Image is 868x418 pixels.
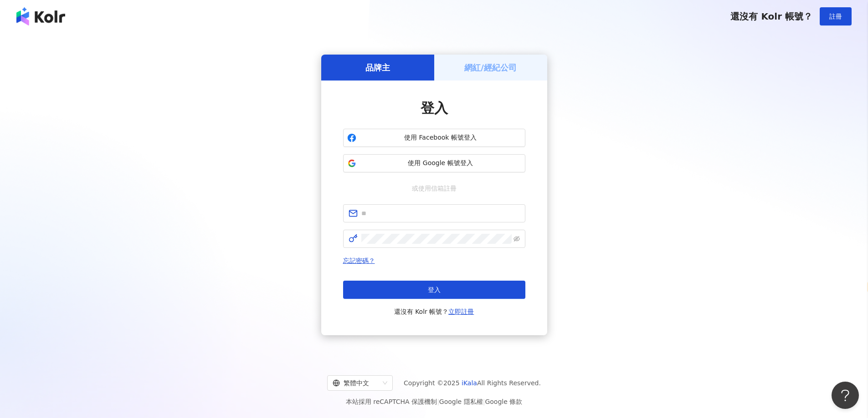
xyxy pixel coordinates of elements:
[485,398,522,405] a: Google 條款
[360,159,521,168] span: 使用 Google 帳號登入
[365,62,390,73] h5: 品牌主
[404,378,541,388] span: Copyright © 2025 All Rights Reserved.
[343,129,525,147] button: 使用 Facebook 帳號登入
[428,286,441,293] span: 登入
[462,379,477,387] a: iKala
[343,281,525,299] button: 登入
[437,398,439,405] span: |
[820,7,852,25] button: 註冊
[333,376,379,390] div: 繁體中文
[730,11,812,22] span: 還沒有 Kolr 帳號？
[406,183,463,193] span: 或使用信箱註冊
[832,382,859,409] iframe: Help Scout Beacon - Open
[16,7,65,25] img: logo
[421,100,448,116] span: 登入
[448,308,474,315] a: 立即註冊
[483,398,485,405] span: |
[346,396,522,407] span: 本站採用 reCAPTCHA 保護機制
[464,62,517,73] h5: 網紅/經紀公司
[514,236,520,242] span: eye-invisible
[343,257,375,264] a: 忘記密碼？
[343,154,525,172] button: 使用 Google 帳號登入
[394,306,474,317] span: 還沒有 Kolr 帳號？
[360,133,521,142] span: 使用 Facebook 帳號登入
[829,13,842,20] span: 註冊
[439,398,483,405] a: Google 隱私權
